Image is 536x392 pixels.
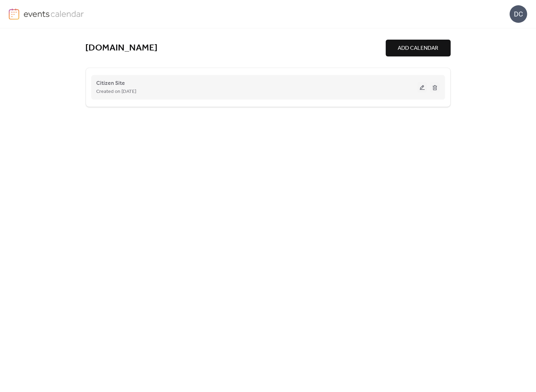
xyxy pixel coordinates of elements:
span: ADD CALENDAR [398,44,438,53]
span: Citizen Site [97,79,125,88]
span: Created on [DATE] [97,88,137,96]
img: logo-type [24,8,84,19]
a: Citizen Site [97,81,125,85]
img: logo [9,8,19,20]
a: [DOMAIN_NAME] [86,42,158,54]
button: ADD CALENDAR [386,40,451,56]
div: DC [510,5,527,23]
